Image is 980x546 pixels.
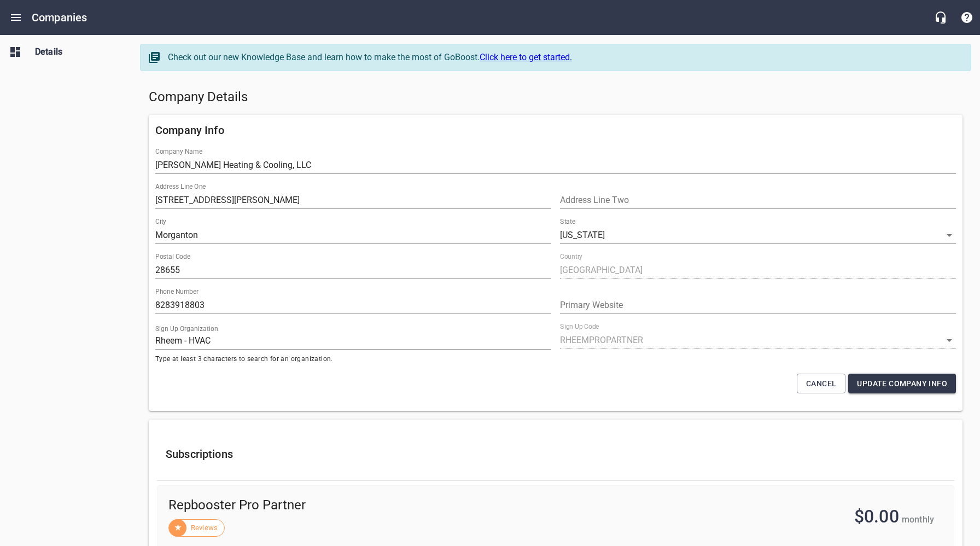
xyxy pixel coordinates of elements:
[797,374,845,394] button: Cancel
[560,323,599,330] label: Sign Up Code
[155,332,551,350] input: Start typing to search organizations
[560,218,575,225] label: State
[854,506,899,527] span: $0.00
[168,519,225,537] div: Reviews
[35,45,118,59] span: Details
[168,51,960,64] div: Check out our new Knowledge Base and learn how to make the most of GoBoost.
[902,514,934,525] span: monthly
[155,183,206,190] label: Address Line One
[857,377,947,391] span: Update Company Info
[848,374,956,394] button: Update Company Info
[155,218,166,225] label: City
[806,377,836,391] span: Cancel
[954,4,980,31] button: Support Portal
[149,89,962,106] h5: Company Details
[155,288,199,295] label: Phone Number
[560,253,582,260] label: Country
[480,52,572,62] a: Click here to get started.
[32,9,87,26] h6: Companies
[927,4,954,31] button: Live Chat
[155,354,551,365] span: Type at least 3 characters to search for an organization.
[184,522,224,533] span: Reviews
[155,253,190,260] label: Postal Code
[155,148,202,155] label: Company Name
[3,4,29,31] button: Open drawer
[155,121,956,139] h6: Company Info
[166,445,946,463] h6: Subscriptions
[168,497,571,514] span: Repbooster Pro Partner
